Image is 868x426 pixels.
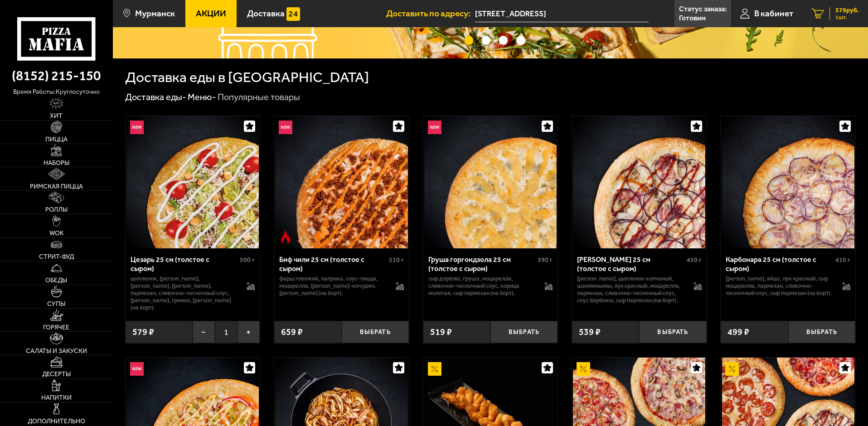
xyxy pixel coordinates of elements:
[428,275,536,297] p: сыр дорблю, груша, моцарелла, сливочно-чесночный соус, корица молотая, сыр пармезан (на борт).
[279,255,387,272] div: Биф чили 25 см (толстое с сыром)
[726,255,833,272] div: Карбонара 25 см (толстое с сыром)
[44,160,69,166] span: Наборы
[577,275,684,304] p: [PERSON_NAME], цыпленок копченый, шампиньоны, лук красный, моцарелла, пармезан, сливочно-чесночны...
[679,5,727,13] p: Статус заказа:
[286,7,300,21] img: 15daf4d41897b9f0e9f617042186c801.svg
[788,321,855,343] button: Выбрать
[516,36,525,44] button: точки переключения
[725,362,739,376] img: Акционный
[28,418,85,425] span: Дополнительно
[218,92,300,103] div: Популярные товары
[428,255,536,272] div: Груша горгондзола 25 см (толстое с сыром)
[572,116,707,248] a: Чикен Барбекю 25 см (толстое с сыром)
[579,328,601,337] span: 539 ₽
[42,371,71,378] span: Десерты
[135,9,175,18] span: Мурманск
[26,348,87,354] span: Салаты и закуски
[389,256,404,264] span: 510 г
[430,328,452,337] span: 519 ₽
[50,113,63,119] span: Хит
[754,9,793,18] span: В кабинет
[482,36,490,44] button: точки переключения
[835,15,859,20] span: 1 шт.
[679,15,706,22] p: Готовим
[279,121,292,134] img: Новинка
[475,5,649,22] span: Кольский проспект, 88
[193,321,215,343] button: −
[240,256,255,264] span: 500 г
[132,328,154,337] span: 579 ₽
[386,9,475,18] span: Доставить по адресу:
[196,9,226,18] span: Акции
[279,275,387,297] p: фарш говяжий, паприка, соус-пицца, моцарелла, [PERSON_NAME]-кочудян, [PERSON_NAME] (на борт).
[215,321,237,343] span: 1
[274,116,409,248] a: НовинкаОстрое блюдоБиф чили 25 см (толстое с сыром)
[342,321,409,343] button: Выбрать
[30,184,83,190] span: Римская пицца
[45,136,68,143] span: Пицца
[639,321,706,343] button: Выбрать
[475,5,649,22] input: Ваш адрес доставки
[45,277,67,284] span: Обеды
[465,36,473,44] button: точки переключения
[424,116,557,248] img: Груша горгондзола 25 см (толстое с сыром)
[238,321,260,343] button: +
[687,256,702,264] span: 450 г
[125,92,186,102] a: Доставка еды-
[726,275,833,297] p: [PERSON_NAME], яйцо, лук красный, сыр Моцарелла, пармезан, сливочно-чесночный соус, сыр пармезан ...
[538,256,553,264] span: 390 г
[279,231,292,244] img: Острое блюдо
[47,301,65,307] span: Супы
[428,362,441,376] img: Акционный
[43,324,69,331] span: Горячее
[281,328,303,337] span: 659 ₽
[41,395,72,401] span: Напитки
[727,328,749,337] span: 499 ₽
[131,275,238,311] p: цыпленок, [PERSON_NAME], [PERSON_NAME], [PERSON_NAME], пармезан, сливочно-чесночный соус, [PERSON...
[721,116,855,248] a: Карбонара 25 см (толстое с сыром)
[423,116,558,248] a: НовинкаГруша горгондзола 25 см (толстое с сыром)
[577,362,590,376] img: Акционный
[126,116,259,248] img: Цезарь 25 см (толстое с сыром)
[247,9,285,18] span: Доставка
[188,92,216,102] a: Меню-
[131,255,238,272] div: Цезарь 25 см (толстое с сыром)
[126,116,260,248] a: НовинкаЦезарь 25 см (толстое с сыром)
[125,70,369,85] h1: Доставка еды в [GEOGRAPHIC_DATA]
[49,230,63,237] span: WOK
[130,121,144,134] img: Новинка
[428,121,441,134] img: Новинка
[835,256,850,264] span: 410 г
[499,36,508,44] button: точки переключения
[39,254,74,260] span: Стрит-фуд
[45,207,68,213] span: Роллы
[577,255,684,272] div: [PERSON_NAME] 25 см (толстое с сыром)
[490,321,558,343] button: Выбрать
[573,116,705,248] img: Чикен Барбекю 25 см (толстое с сыром)
[722,116,854,248] img: Карбонара 25 см (толстое с сыром)
[130,362,144,376] img: Новинка
[835,7,859,14] span: 579 руб.
[275,116,407,248] img: Биф чили 25 см (толстое с сыром)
